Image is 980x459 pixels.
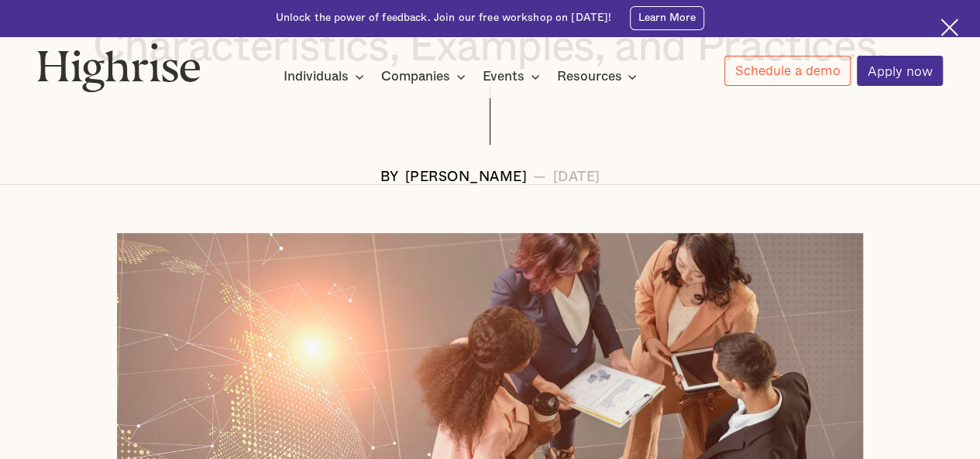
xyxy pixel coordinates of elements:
[381,67,450,86] div: Companies
[405,170,528,185] div: [PERSON_NAME]
[940,19,958,36] img: Cross icon
[381,67,470,86] div: Companies
[284,67,369,86] div: Individuals
[483,67,524,86] div: Events
[284,67,349,86] div: Individuals
[483,67,545,86] div: Events
[533,170,547,185] div: —
[380,170,399,185] div: BY
[857,56,943,86] a: Apply now
[556,67,641,86] div: Resources
[556,67,621,86] div: Resources
[276,11,612,26] div: Unlock the power of feedback. Join our free workshop on [DATE]!
[630,6,705,30] a: Learn More
[37,43,201,92] img: Highrise logo
[552,170,600,185] div: [DATE]
[724,56,851,86] a: Schedule a demo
